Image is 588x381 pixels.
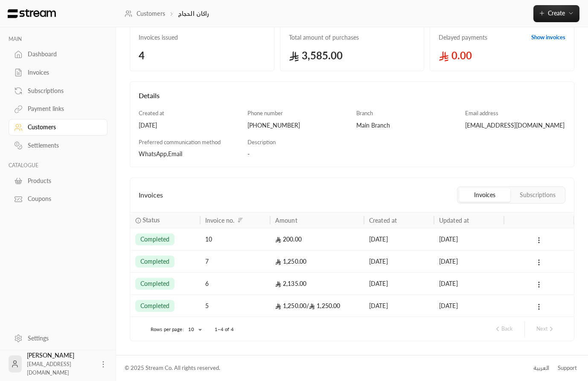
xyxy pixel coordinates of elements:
div: Customers [28,123,97,131]
div: Subscriptions [28,87,97,95]
div: [DATE] [369,295,429,317]
div: Coupons [28,195,97,203]
span: Total amount of purchases [289,33,416,42]
span: Details [139,91,160,99]
div: 7 [205,250,265,272]
div: Products [28,177,97,185]
p: MAIN [9,36,108,43]
span: Create [548,9,565,17]
img: Logo [7,9,57,18]
a: Settlements [9,137,108,154]
a: Subscriptions [9,82,108,99]
span: 4 [139,49,265,62]
div: Updated at [439,217,469,224]
div: Invoices [28,68,97,77]
div: Payment links [28,105,97,113]
span: Invoices [139,190,163,200]
span: 0.00 [439,49,565,62]
button: Sort [235,215,245,225]
div: - [247,150,457,158]
span: Created at [139,110,164,116]
span: 3,585.00 [289,49,416,62]
span: 1,250.00 / [275,302,309,309]
span: completed [140,279,169,288]
span: Branch [356,110,373,116]
a: Invoices [9,64,108,81]
div: 200.00 [275,228,359,250]
div: العربية [533,364,549,372]
div: Created at [369,217,397,224]
span: Delayed payments [439,33,487,42]
button: Create [533,5,579,22]
a: Show invoices [531,33,565,42]
a: Coupons [9,191,108,207]
a: Payment links [9,101,108,117]
span: Description [247,139,276,145]
div: [PHONE_NUMBER] [247,121,348,130]
span: Preferred communication method [139,139,221,145]
div: [DATE] [439,273,499,294]
div: [DATE] [439,250,499,272]
p: 1–4 of 4 [215,326,234,333]
div: 10 [205,228,265,250]
div: [DATE] [369,228,429,250]
span: [EMAIL_ADDRESS][DOMAIN_NAME] [27,361,71,376]
div: Dashboard [28,50,97,58]
a: Settings [9,330,108,346]
div: © 2025 Stream Co. All rights reserved. [125,364,220,372]
span: completed [140,257,169,266]
button: Invoices [459,188,510,202]
span: completed [140,235,169,244]
a: Support [555,361,579,376]
p: راكان الحجاج [178,9,210,18]
div: Settings [28,334,97,343]
span: WhatsApp , [139,150,168,157]
a: Products [9,172,108,189]
div: [EMAIL_ADDRESS][DOMAIN_NAME] [465,121,565,130]
div: Main Branch [356,121,457,130]
div: [DATE] [369,250,429,272]
div: Settlements [28,141,97,150]
p: Rows per page: [151,326,184,333]
div: 10 [184,324,204,335]
div: Amount [275,217,297,224]
span: Status [143,215,160,224]
div: 1,250.00 [275,250,359,272]
span: Email address [465,110,498,116]
span: completed [140,302,169,310]
div: [PERSON_NAME] [27,351,94,377]
button: Subscriptions [512,188,563,202]
div: 5 [205,295,265,317]
div: 1,250.00 [275,295,359,317]
div: 2,135.00 [275,273,359,294]
nav: breadcrumb [125,9,209,18]
span: Email [168,150,182,157]
a: Delayed paymentsShow invoices 0.00 [430,24,574,71]
a: Customers [9,119,108,136]
a: Dashboard [9,46,108,63]
div: [DATE] [139,121,239,130]
p: CATALOGUE [9,162,108,169]
div: [DATE] [439,228,499,250]
div: [DATE] [369,273,429,294]
span: Phone number [247,110,283,116]
a: Customers [125,9,165,18]
div: 6 [205,273,265,294]
span: Invoices issued [139,33,265,42]
div: Invoice no. [205,217,234,224]
div: [DATE] [439,295,499,317]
